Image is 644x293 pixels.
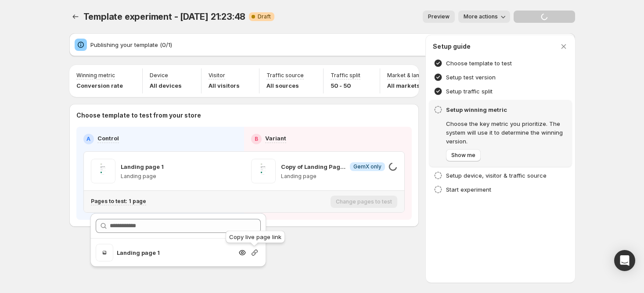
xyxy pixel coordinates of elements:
[90,41,172,48] span: Publishing your template (0/1)
[387,72,436,79] p: Market & language
[281,173,397,180] p: Landing page
[76,111,412,120] p: Choose template to test from your store
[97,134,119,143] p: Control
[446,73,496,82] h4: Setup test version
[428,13,450,20] span: Preview
[86,136,90,143] h2: A
[281,162,346,171] p: Copy of Landing Page - [DATE] 09:04:14
[255,136,258,143] h2: B
[451,152,475,159] span: Show me
[121,162,164,171] p: Landing page 1
[121,173,164,180] p: Landing page
[266,81,304,90] p: All sources
[91,198,146,205] p: Pages to test: 1 page
[209,72,225,79] p: Visitor
[446,171,547,180] h4: Setup device, visitor & traffic source
[69,11,82,23] button: Experiments
[150,72,168,79] p: Device
[614,250,635,271] div: Open Intercom Messenger
[446,185,491,194] h4: Start experiment
[331,72,360,79] p: Traffic split
[446,105,567,114] h4: Setup winning metric
[446,87,493,96] h4: Setup traffic split
[423,11,455,23] button: Preview
[265,134,286,143] p: Variant
[446,149,481,161] button: Show me
[251,159,276,183] img: Copy of Landing Page - Aug 28, 09:04:14
[433,42,471,51] h3: Setup guide
[76,72,115,79] p: Winning metric
[209,81,240,90] p: All visitors
[150,81,182,90] p: All devices
[446,119,567,146] p: Choose the key metric you prioritize. The system will use it to determine the winning version.
[353,163,381,170] span: GemX only
[91,159,115,183] img: Landing page 1
[458,11,510,23] button: More actions
[387,81,436,90] p: All markets
[76,81,123,90] p: Conversion rate
[331,81,360,90] p: 50 - 50
[464,13,498,20] span: More actions
[83,11,246,22] span: Template experiment - [DATE] 21:23:48
[266,72,304,79] p: Traffic source
[96,244,113,261] img: Landing page 1
[117,248,233,257] p: Landing page 1
[258,13,271,20] span: Draft
[446,59,512,68] h4: Choose template to test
